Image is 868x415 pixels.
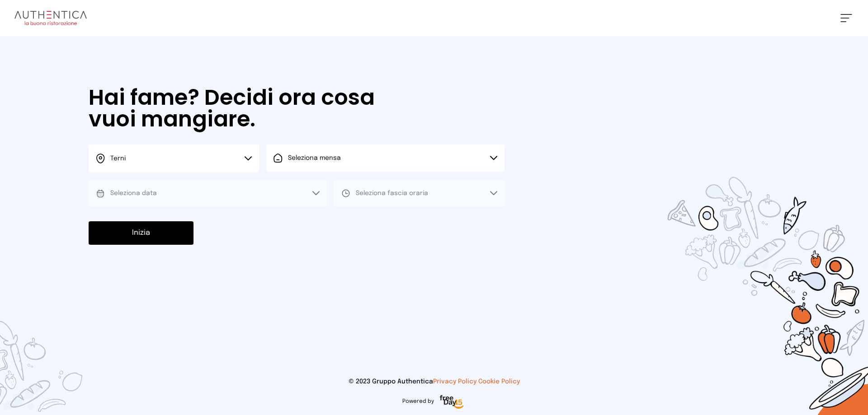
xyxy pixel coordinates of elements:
[433,378,476,385] a: Privacy Policy
[89,221,193,245] button: Inizia
[89,87,401,130] h1: Hai fame? Decidi ora cosa vuoi mangiare.
[402,398,434,405] span: Powered by
[14,377,854,386] p: © 2023 Gruppo Authentica
[266,145,505,172] button: Seleziona mensa
[438,393,466,411] img: logo-freeday.3e08031.png
[288,155,341,161] span: Seleziona mensa
[14,11,87,25] img: logo.8f33a47.png
[110,155,126,162] span: Terni
[110,190,157,196] span: Seleziona data
[89,180,327,207] button: Seleziona data
[356,190,428,196] span: Seleziona fascia oraria
[89,145,259,173] button: Terni
[478,378,520,385] a: Cookie Policy
[615,125,868,415] img: sticker-selezione-mensa.70a28f7.png
[334,180,505,207] button: Seleziona fascia oraria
